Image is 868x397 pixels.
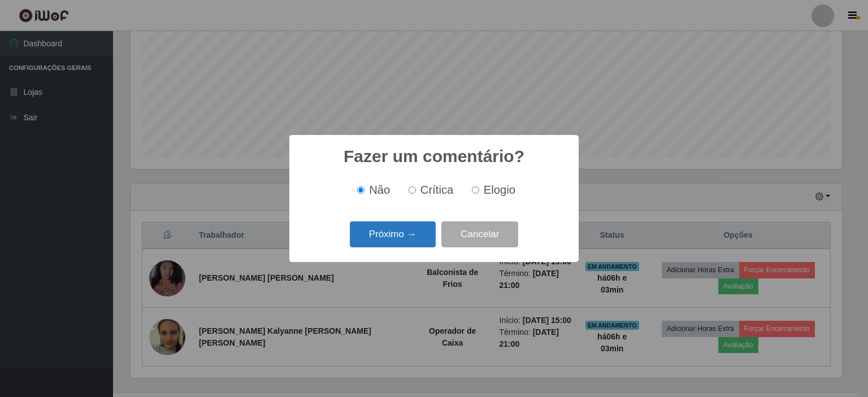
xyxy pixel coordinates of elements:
button: Próximo → [350,221,436,248]
h2: Fazer um comentário? [344,146,524,167]
input: Crítica [409,186,416,194]
input: Elogio [472,186,479,194]
button: Cancelar [441,221,518,248]
input: Não [357,186,364,194]
span: Crítica [420,184,454,196]
span: Elogio [484,184,515,196]
span: Não [369,184,390,196]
